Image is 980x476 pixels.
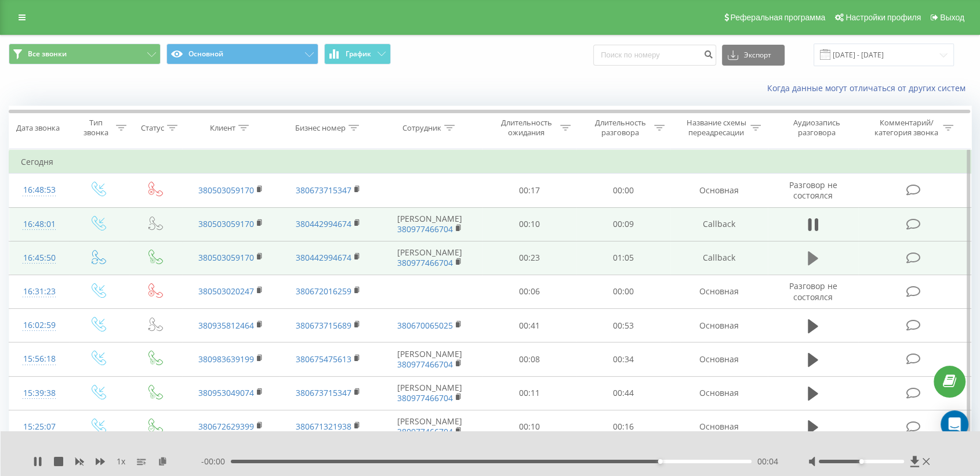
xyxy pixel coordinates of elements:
[859,459,863,464] div: Accessibility label
[296,218,351,229] a: 380442994674
[21,382,57,405] div: 15:39:38
[295,123,346,133] div: Бизнес номер
[685,118,747,138] div: Название схемы переадресации
[789,280,837,302] span: Разговор не состоялся
[324,44,391,64] button: График
[576,342,670,376] td: 00:34
[166,44,318,64] button: Основной
[941,410,968,438] div: Open Intercom Messenger
[141,123,164,133] div: Статус
[377,342,482,376] td: [PERSON_NAME]
[576,410,670,443] td: 00:16
[670,376,768,410] td: Основная
[28,49,67,59] span: Все звонки
[872,118,940,138] div: Комментарий/категория звонка
[9,150,971,174] td: Сегодня
[779,118,855,138] div: Аудиозапись разговора
[397,426,453,437] a: 380977466704
[377,207,482,241] td: [PERSON_NAME]
[198,185,254,196] a: 380503059170
[210,123,235,133] div: Клиент
[21,280,57,303] div: 16:31:23
[198,286,254,297] a: 380503020247
[730,13,825,22] span: Реферальная программа
[670,207,768,241] td: Callback
[21,314,57,337] div: 16:02:59
[397,359,453,370] a: 380977466704
[576,275,670,308] td: 00:00
[296,185,351,196] a: 380673715347
[21,247,57,269] div: 16:45:50
[495,118,557,138] div: Длительность ожидания
[377,241,482,275] td: [PERSON_NAME]
[198,218,254,229] a: 380503059170
[722,45,785,66] button: Экспорт
[198,252,254,263] a: 380503059170
[670,241,768,275] td: Callback
[21,179,57,201] div: 16:48:53
[198,421,254,432] a: 380672629399
[296,387,351,398] a: 380673715347
[296,354,351,365] a: 380675475613
[296,320,351,331] a: 380673715689
[16,123,60,133] div: Дата звонка
[397,223,453,235] a: 380977466704
[377,376,482,410] td: [PERSON_NAME]
[767,82,971,93] a: Когда данные могут отличаться от других систем
[670,309,768,342] td: Основная
[198,387,254,398] a: 380953049074
[670,410,768,443] td: Основная
[589,118,651,138] div: Длительность разговора
[789,179,837,201] span: Разговор не состоялся
[482,309,576,342] td: 00:41
[296,252,351,263] a: 380442994674
[940,13,964,22] span: Выход
[397,320,453,331] a: 380670065025
[21,416,57,438] div: 15:25:07
[402,123,441,133] div: Сотрудник
[670,174,768,207] td: Основная
[576,241,670,275] td: 01:05
[198,354,254,365] a: 380983639199
[576,309,670,342] td: 00:53
[296,421,351,432] a: 380671321938
[21,213,57,236] div: 16:48:01
[482,376,576,410] td: 00:11
[482,342,576,376] td: 00:08
[576,174,670,207] td: 00:00
[576,207,670,241] td: 00:09
[658,459,663,464] div: Accessibility label
[21,348,57,370] div: 15:56:18
[757,456,778,467] span: 00:04
[117,456,125,467] span: 1 x
[482,275,576,308] td: 00:06
[482,207,576,241] td: 00:10
[593,45,716,66] input: Поиск по номеру
[9,44,161,64] button: Все звонки
[482,174,576,207] td: 00:17
[670,275,768,308] td: Основная
[201,456,231,467] span: - 00:00
[482,410,576,443] td: 00:10
[576,376,670,410] td: 00:44
[845,13,921,22] span: Настройки профиля
[346,50,371,58] span: График
[79,118,113,138] div: Тип звонка
[296,286,351,297] a: 380672016259
[482,241,576,275] td: 00:23
[198,320,254,331] a: 380935812464
[397,392,453,403] a: 380977466704
[670,342,768,376] td: Основная
[377,410,482,443] td: [PERSON_NAME]
[397,257,453,268] a: 380977466704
